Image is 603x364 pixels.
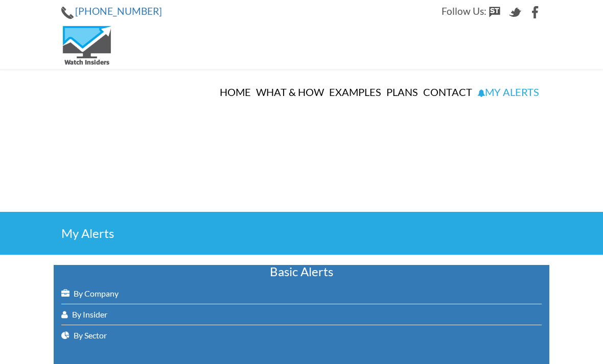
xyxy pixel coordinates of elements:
[61,283,542,304] a: By Company
[509,6,521,18] img: Twitter
[61,7,74,19] img: Phone
[61,304,542,325] a: By Insider
[442,5,486,17] span: Follow Us:
[421,69,475,115] a: Contact
[61,325,542,346] a: By Sector
[253,69,327,115] a: What & How
[75,5,162,17] a: [PHONE_NUMBER]
[217,69,253,115] a: Home
[384,69,421,115] a: Plans
[489,6,501,18] img: StockTwits
[327,69,384,115] a: Examples
[475,69,542,115] a: My Alerts
[61,265,542,278] h3: Basic Alerts
[529,6,542,18] img: Facebook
